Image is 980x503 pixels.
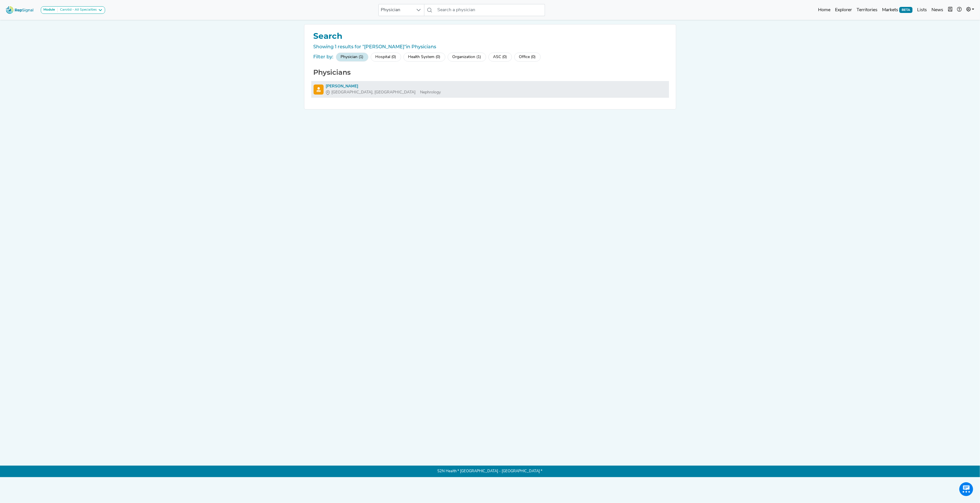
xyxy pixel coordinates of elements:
a: MarketsBETA [880,4,915,16]
div: Office (0) [514,53,541,62]
div: Carotid - All Specialties [58,8,97,12]
img: Physician Search Icon [314,85,324,95]
h1: Search [311,31,669,41]
h2: Physicians [311,68,669,77]
div: Hospital (0) [371,53,401,62]
div: Health System (0) [403,53,445,62]
span: [GEOGRAPHIC_DATA], [GEOGRAPHIC_DATA] [332,89,416,95]
span: in Physicians [406,44,436,49]
span: Physician [379,4,413,16]
a: [PERSON_NAME][GEOGRAPHIC_DATA], [GEOGRAPHIC_DATA]Nephrology [314,83,667,95]
strong: Module [43,8,55,11]
a: Territories [854,4,880,16]
div: Filter by: [314,53,334,60]
a: Explorer [833,4,854,16]
p: S2N Health * [GEOGRAPHIC_DATA] - [GEOGRAPHIC_DATA] * [304,466,676,477]
div: [PERSON_NAME] [326,83,441,89]
div: Showing 1 results for "[PERSON_NAME]" [311,43,669,50]
div: ASC (0) [488,53,512,62]
a: News [929,4,946,16]
button: ModuleCarotid - All Specialties [41,6,105,14]
a: Home [816,4,833,16]
a: Lists [915,4,929,16]
span: BETA [899,7,913,13]
div: Physician (1) [336,53,368,62]
input: Search a physician [435,4,545,16]
button: Intel Book [946,4,955,16]
div: Nephrology [326,89,441,95]
div: Organization (1) [448,53,486,62]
